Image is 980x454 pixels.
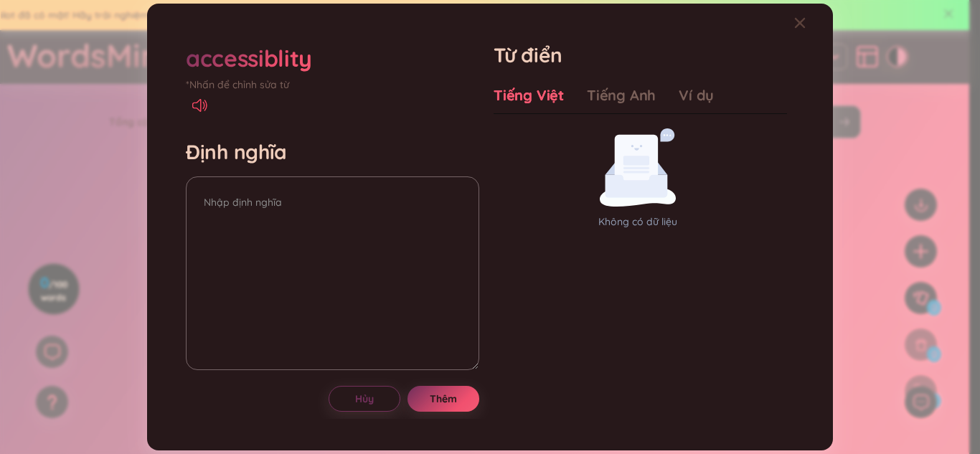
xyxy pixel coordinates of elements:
div: Tiếng Việt [494,85,564,105]
span: Hủy [355,392,374,406]
button: Close [794,4,833,42]
h4: Định nghĩa [186,139,479,165]
div: Ví dụ [679,85,714,105]
h1: Từ điển [494,42,787,68]
div: *Nhấn để chỉnh sửa từ [186,77,479,93]
span: Thêm [430,392,457,406]
div: accessiblity [186,42,312,74]
div: Tiếng Anh [587,85,656,105]
p: Không có dữ liệu [494,214,781,230]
